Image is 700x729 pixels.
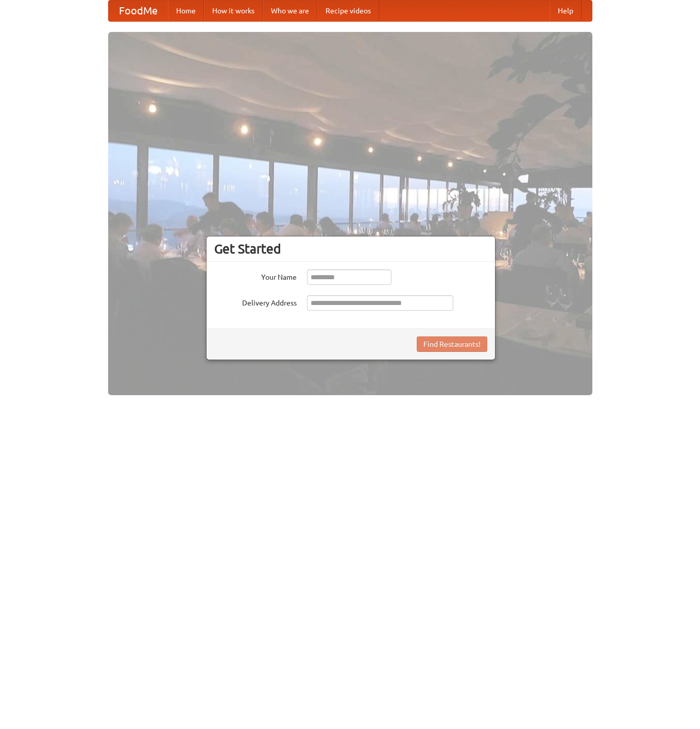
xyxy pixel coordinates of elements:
[168,1,204,21] a: Home
[214,241,487,257] h3: Get Started
[214,295,297,308] label: Delivery Address
[263,1,317,21] a: Who we are
[214,269,297,282] label: Your Name
[417,336,487,352] button: Find Restaurants!
[317,1,379,21] a: Recipe videos
[109,1,168,21] a: FoodMe
[550,1,582,21] a: Help
[204,1,263,21] a: How it works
